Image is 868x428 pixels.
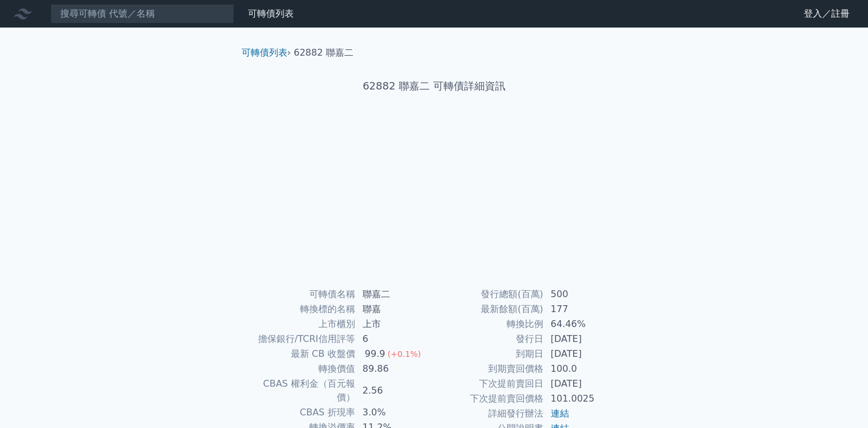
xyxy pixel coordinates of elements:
[246,287,356,302] td: 可轉債名稱
[387,349,421,359] span: (+0.1%)
[795,5,859,23] a: 登入／註冊
[434,287,544,302] td: 發行總額(百萬)
[363,347,388,361] div: 99.9
[544,302,622,317] td: 177
[434,317,544,332] td: 轉換比例
[434,376,544,391] td: 下次提前賣回日
[356,317,434,332] td: 上市
[246,405,356,420] td: CBAS 折現率
[551,408,569,419] a: 連結
[246,361,356,376] td: 轉換價值
[544,347,622,361] td: [DATE]
[544,376,622,391] td: [DATE]
[434,406,544,421] td: 詳細發行辦法
[544,287,622,302] td: 500
[356,332,434,347] td: 6
[246,347,356,361] td: 最新 CB 收盤價
[248,8,294,19] a: 可轉債列表
[356,405,434,420] td: 3.0%
[544,391,622,406] td: 101.0025
[246,332,356,347] td: 擔保銀行/TCRI信用評等
[544,317,622,332] td: 64.46%
[434,302,544,317] td: 最新餘額(百萬)
[434,347,544,361] td: 到期日
[242,46,291,60] li: ›
[434,361,544,376] td: 到期賣回價格
[544,332,622,347] td: [DATE]
[356,376,434,405] td: 2.56
[434,391,544,406] td: 下次提前賣回價格
[246,376,356,405] td: CBAS 權利金（百元報價）
[356,302,434,317] td: 聯嘉
[434,332,544,347] td: 發行日
[50,4,234,24] input: 搜尋可轉債 代號／名稱
[544,361,622,376] td: 100.0
[356,361,434,376] td: 89.86
[242,47,287,58] a: 可轉債列表
[232,78,636,94] h1: 62882 聯嘉二 可轉債詳細資訊
[356,287,434,302] td: 聯嘉二
[246,302,356,317] td: 轉換標的名稱
[294,46,353,60] li: 62882 聯嘉二
[246,317,356,332] td: 上市櫃別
